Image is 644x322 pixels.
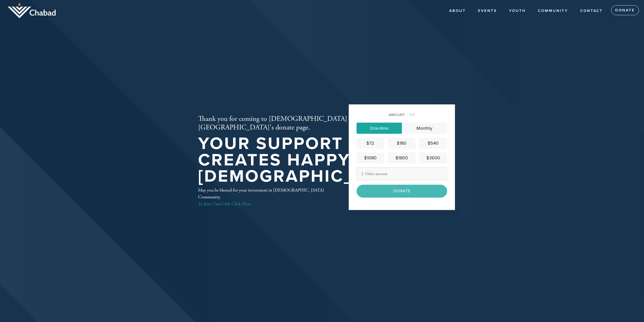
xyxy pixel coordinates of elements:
[419,153,447,163] a: $3600
[388,153,416,163] a: $1800
[505,6,530,16] a: YOUTH
[534,6,572,16] a: COMMUNITY
[421,140,445,147] div: $540
[198,187,332,207] div: May you be blessed for your investment in [DEMOGRAPHIC_DATA] Community.
[198,201,251,207] a: To Join Chai Club Click Here
[198,136,415,185] h1: Your support creates happy [DEMOGRAPHIC_DATA]!
[390,140,413,147] div: $180
[421,155,445,161] div: $3600
[357,123,402,134] a: One-time
[410,113,411,117] span: 1
[8,3,56,18] img: logo_half.png
[611,5,639,15] a: Donate
[445,6,470,16] a: About
[576,6,607,16] a: Contact
[357,153,384,163] a: $1080
[359,155,382,161] div: $1080
[357,138,384,149] a: $72
[390,155,413,161] div: $1800
[357,167,447,180] input: Other amount
[359,140,382,147] div: $72
[474,6,501,16] a: Events
[419,138,447,149] a: $540
[388,138,416,149] a: $180
[402,123,447,134] a: Monthly
[357,112,447,118] div: Amount
[198,115,415,132] h2: Thank you for coming to [DEMOGRAPHIC_DATA][GEOGRAPHIC_DATA]'s donate page.
[407,113,415,117] span: /2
